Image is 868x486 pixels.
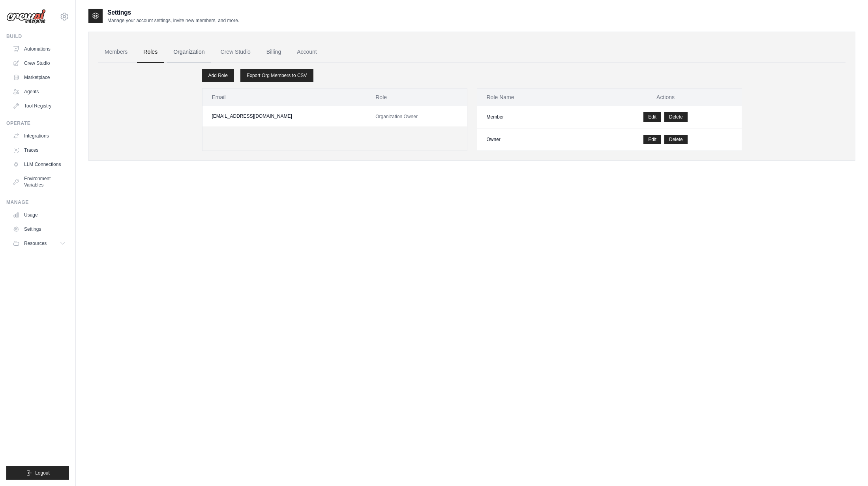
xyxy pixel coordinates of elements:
a: Crew Studio [9,57,69,70]
div: Build [6,33,69,40]
a: Edit [643,112,661,122]
img: Logo [6,9,46,24]
td: Member [477,106,590,128]
button: Logout [6,466,69,480]
th: Actions [590,89,742,106]
a: Roles [137,41,164,63]
a: Members [98,41,134,63]
a: Account [291,41,323,63]
td: Owner [477,128,590,151]
a: Edit [643,135,661,144]
span: Organization Owner [375,114,418,119]
button: Delete [664,112,688,122]
a: Agents [9,85,69,98]
a: Marketplace [9,71,69,84]
div: Manage [6,199,69,205]
span: Logout [35,470,50,476]
a: Automations [9,43,69,55]
a: Organization [167,41,211,63]
div: Operate [6,120,69,126]
a: Traces [9,144,69,156]
a: Export Org Members to CSV [240,69,313,82]
a: Settings [9,223,69,235]
button: Delete [664,135,688,144]
span: Resources [24,240,47,247]
a: Billing [260,41,287,63]
a: LLM Connections [9,158,69,171]
a: Integrations [9,130,69,142]
a: Environment Variables [9,172,69,191]
th: Role Name [477,89,590,106]
h2: Settings [107,8,239,17]
p: Manage your account settings, invite new members, and more. [107,17,239,24]
td: [EMAIL_ADDRESS][DOMAIN_NAME] [202,106,366,126]
button: Resources [9,237,69,250]
a: Usage [9,209,69,221]
th: Role [366,89,467,106]
a: Tool Registry [9,100,69,112]
a: Crew Studio [214,41,257,63]
th: Email [202,89,366,106]
a: Add Role [202,69,234,82]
